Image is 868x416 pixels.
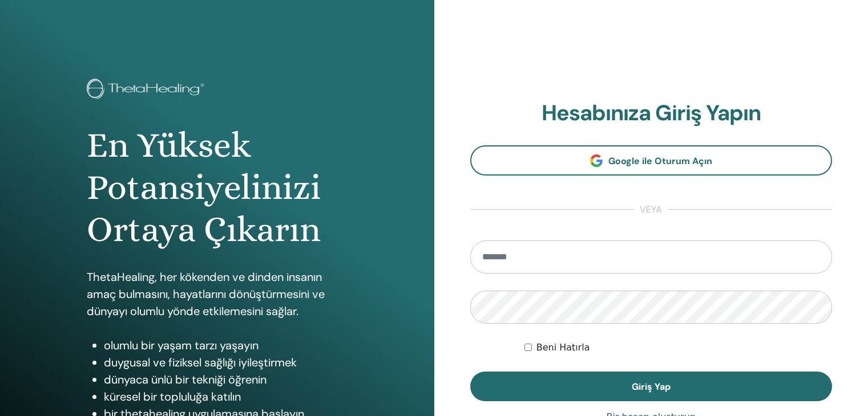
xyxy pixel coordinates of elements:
[104,355,297,370] font: duygusal ve fiziksel sağlığı iyileştirmek
[104,372,267,387] font: dünyaca ünlü bir tekniği öğrenin
[536,342,590,353] font: Beni Hatırla
[470,145,833,176] a: Google ile Oturum Açın
[524,341,832,354] div: Beni süresiz olarak veya manuel olarak çıkış yapana kadar kimlik doğrulamalı tut
[104,338,259,353] font: olumlu bir yaşam tarzı yaşayın
[632,381,671,393] font: Giriş Yap
[542,99,761,127] font: Hesabınıza Giriş Yapın
[104,389,241,404] font: küresel bir topluluğa katılın
[87,270,325,319] font: ThetaHealing, her kökenden ve dinden insanın amaç bulmasını, hayatlarını dönüştürmesini ve dünyay...
[640,203,662,215] font: veya
[470,372,833,401] button: Giriş Yap
[87,125,321,250] font: En Yüksek Potansiyelinizi Ortaya Çıkarın
[608,155,712,167] font: Google ile Oturum Açın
